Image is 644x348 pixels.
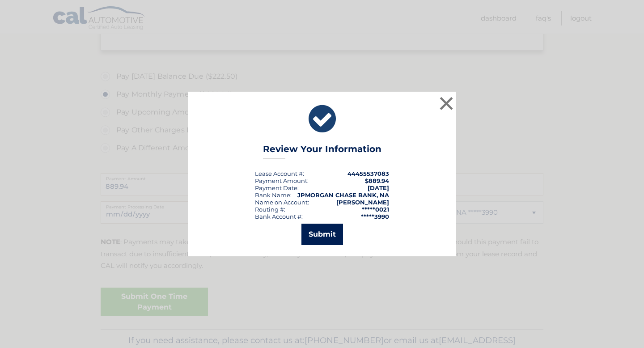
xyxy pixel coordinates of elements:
div: Lease Account #: [255,170,304,177]
button: Submit [301,224,343,245]
div: Payment Amount: [255,177,309,184]
div: Bank Account #: [255,213,303,220]
h3: Review Your Information [263,144,381,159]
div: Name on Account: [255,199,309,206]
span: Payment Date [255,184,297,191]
strong: JPMORGAN CHASE BANK, NA [297,191,389,199]
div: Bank Name: [255,191,292,199]
strong: 44455537083 [347,170,389,177]
span: [DATE] [368,184,389,191]
strong: [PERSON_NAME] [336,199,389,206]
div: Routing #: [255,206,285,213]
span: $889.94 [365,177,389,184]
button: × [437,94,455,112]
div: : [255,184,299,191]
